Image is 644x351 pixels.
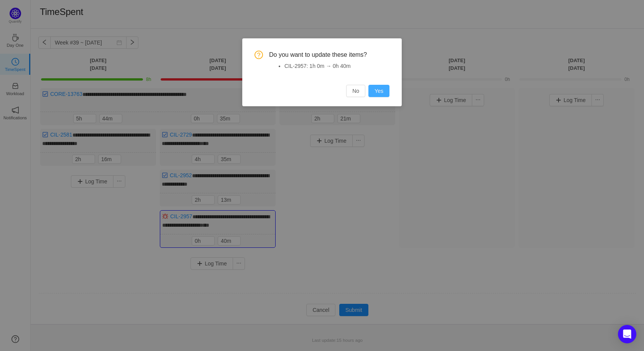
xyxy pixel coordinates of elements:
[368,85,389,97] button: Yes
[269,51,389,59] span: Do you want to update these items?
[346,85,365,97] button: No
[618,325,636,343] div: Open Intercom Messenger
[284,62,389,70] li: CIL-2957: 1h 0m → 0h 40m
[255,51,263,59] i: icon: question-circle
